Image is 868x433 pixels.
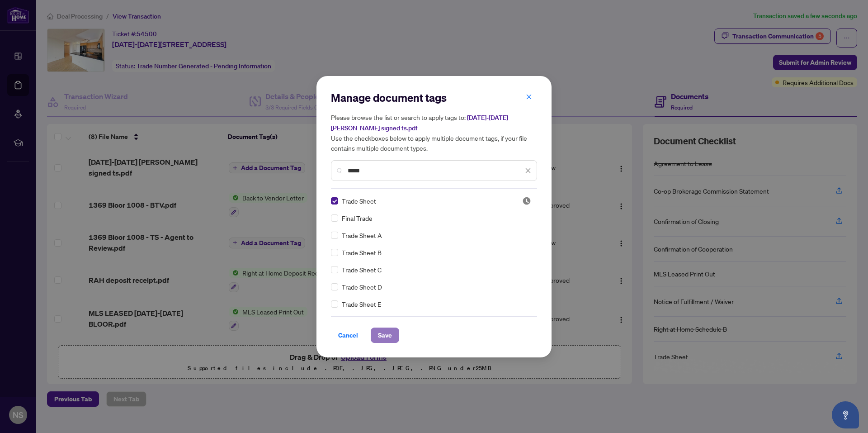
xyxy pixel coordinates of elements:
span: [DATE]-[DATE] [PERSON_NAME] signed ts.pdf [331,114,508,132]
button: Cancel [331,328,365,343]
h5: Please browse the list or search to apply tags to: Use the checkboxes below to apply multiple doc... [331,112,537,153]
span: Pending Review [522,196,531,205]
span: Trade Sheet A [342,230,382,240]
span: Trade Sheet E [342,299,381,309]
span: Save [378,328,392,343]
span: Cancel [338,328,358,343]
span: Trade Sheet B [342,247,382,257]
span: Trade Sheet D [342,282,382,292]
img: status [522,196,531,205]
button: Open asap [832,401,859,428]
h2: Manage document tags [331,90,537,105]
span: close [525,167,531,174]
span: Trade Sheet [342,196,376,206]
button: Save [371,328,399,343]
span: Final Trade [342,213,373,223]
span: close [526,94,532,100]
span: Trade Sheet C [342,265,382,275]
